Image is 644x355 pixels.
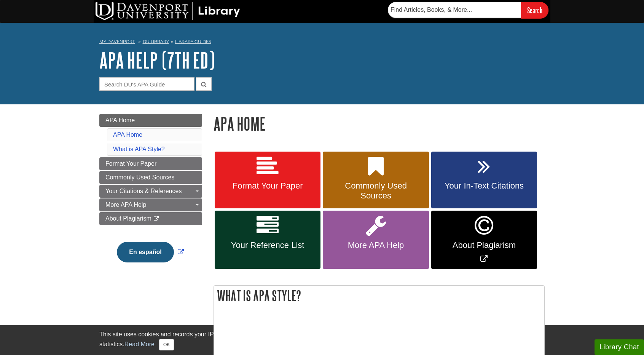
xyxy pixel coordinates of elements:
[431,211,537,269] a: Link opens in new window
[437,240,531,250] span: About Plagiarism
[99,157,202,170] a: Format Your Paper
[99,37,545,49] nav: breadcrumb
[388,2,521,18] input: Find Articles, Books, & More...
[328,240,423,250] span: More APA Help
[99,114,202,275] div: Guide Page Menu
[220,240,315,250] span: Your Reference List
[521,2,548,18] input: Search
[323,152,429,209] a: Commonly Used Sources
[99,171,202,184] a: Commonly Used Sources
[99,48,215,72] a: APA Help (7th Ed)
[388,2,548,18] form: Searches DU Library's articles, books, and more
[595,339,644,355] button: Library Chat
[99,114,202,127] a: APA Home
[117,242,174,262] button: En español
[105,160,156,167] span: Format Your Paper
[143,39,169,44] a: DU Library
[215,211,320,269] a: Your Reference List
[113,146,165,152] a: What is APA Style?
[175,39,211,44] a: Library Guides
[105,188,182,194] span: Your Citations & References
[113,131,142,138] a: APA Home
[431,152,537,209] a: Your In-Text Citations
[105,215,151,222] span: About Plagiarism
[437,181,531,191] span: Your In-Text Citations
[220,181,315,191] span: Format Your Paper
[99,330,545,350] div: This site uses cookies and records your IP address for usage statistics. Additionally, we use Goo...
[323,211,429,269] a: More APA Help
[99,185,202,198] a: Your Citations & References
[153,216,159,221] i: This link opens in a new window
[99,77,194,91] input: Search DU's APA Guide
[214,286,544,306] h2: What is APA Style?
[124,341,155,347] a: Read More
[215,152,320,209] a: Format Your Paper
[105,201,146,208] span: More APA Help
[105,117,135,123] span: APA Home
[99,198,202,211] a: More APA Help
[96,2,240,20] img: DU Library
[214,114,545,133] h1: APA Home
[99,212,202,225] a: About Plagiarism
[105,174,174,181] span: Commonly Used Sources
[328,181,423,201] span: Commonly Used Sources
[115,249,185,255] a: Link opens in new window
[159,339,174,350] button: Close
[99,38,135,45] a: My Davenport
